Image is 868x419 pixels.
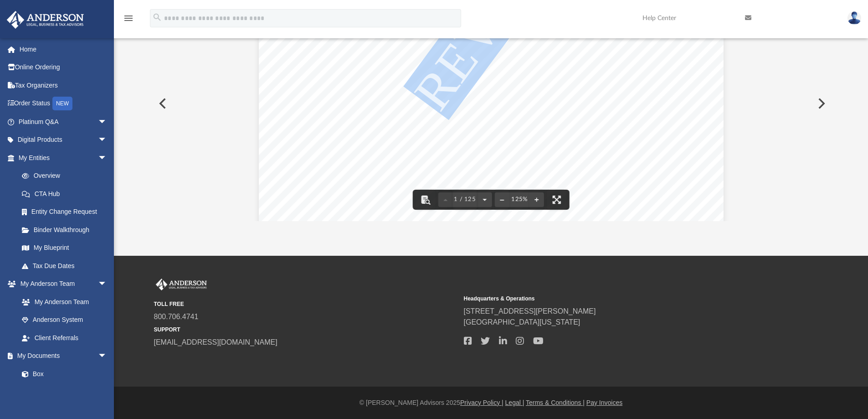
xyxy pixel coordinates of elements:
[509,197,529,202] div: Current zoom level
[464,295,767,303] small: Headquarters & Operations
[98,347,116,366] span: arrow_drop_down
[6,275,116,293] a: My Anderson Teamarrow_drop_down
[154,300,457,308] small: TOLL FREE
[6,94,121,113] a: Order StatusNEW
[98,275,116,294] span: arrow_drop_down
[547,190,567,210] button: Enter fullscreen
[123,17,134,24] a: menu
[529,190,544,210] button: Zoom in
[415,190,435,210] button: Toggle findbar
[6,149,121,167] a: My Entitiesarrow_drop_down
[13,203,121,221] a: Entity Change Request
[13,311,116,329] a: Anderson System
[13,293,112,311] a: My Anderson Team
[464,307,596,315] a: [STREET_ADDRESS][PERSON_NAME]
[13,221,121,239] a: Binder Walkthrough
[505,399,524,406] a: Legal |
[98,131,116,150] span: arrow_drop_down
[847,11,861,25] img: User Pic
[154,313,199,321] a: 800.706.4741
[464,318,580,326] a: [GEOGRAPHIC_DATA][US_STATE]
[6,113,121,131] a: Platinum Q&Aarrow_drop_down
[478,190,492,210] button: Next page
[152,91,172,116] button: Previous File
[586,399,622,406] a: Pay Invoices
[811,91,831,116] button: Next File
[13,257,121,275] a: Tax Due Dates
[52,97,72,110] div: NEW
[154,326,457,334] small: SUPPORT
[4,11,87,29] img: Anderson Advisors Platinum Portal
[452,197,478,202] span: 1 / 125
[13,239,116,257] a: My Blueprint
[495,190,509,210] button: Zoom out
[13,329,116,347] a: Client Referrals
[13,365,112,383] a: Box
[98,113,116,131] span: arrow_drop_down
[123,13,134,24] i: menu
[114,398,868,408] div: © [PERSON_NAME] Advisors 2025
[6,58,121,77] a: Online Ordering
[152,12,162,22] i: search
[154,279,209,290] img: Anderson Advisors Platinum Portal
[98,149,116,167] span: arrow_drop_down
[13,185,121,203] a: CTA Hub
[13,383,116,401] a: Meeting Minutes
[6,131,121,149] a: Digital Productsarrow_drop_down
[452,190,478,210] button: 1 / 125
[460,399,503,406] a: Privacy Policy |
[6,76,121,94] a: Tax Organizers
[154,338,277,346] a: [EMAIL_ADDRESS][DOMAIN_NAME]
[6,347,116,365] a: My Documentsarrow_drop_down
[6,40,121,58] a: Home
[526,399,585,406] a: Terms & Conditions |
[13,167,121,185] a: Overview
